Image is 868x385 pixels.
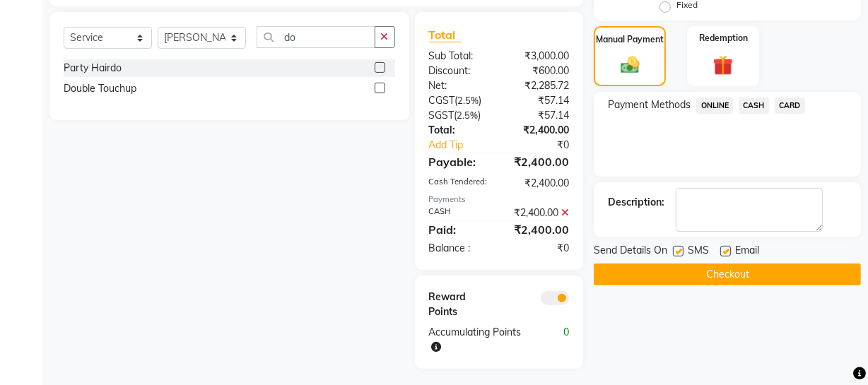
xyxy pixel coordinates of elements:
div: Accumulating Points [418,325,540,355]
div: Double Touchup [64,81,136,96]
div: Balance : [418,241,499,256]
img: _gift.svg [707,53,739,78]
div: ₹0 [512,138,580,153]
a: Add Tip [418,138,512,153]
div: Total: [418,123,499,138]
div: ₹0 [499,241,580,256]
span: CASH [739,97,769,114]
div: ₹2,400.00 [499,221,580,238]
div: CASH [418,206,499,220]
span: ONLINE [696,97,733,114]
span: CGST [429,94,455,107]
span: Payment Methods [608,97,691,112]
img: _cash.svg [615,54,645,76]
div: Paid: [418,221,499,238]
div: ₹2,285.72 [499,78,580,93]
span: Total [429,28,462,42]
div: Sub Total: [418,49,499,64]
span: CARD [775,97,805,114]
div: ( ) [418,108,499,123]
span: 2.5% [458,95,479,106]
label: Redemption [699,32,748,45]
div: ₹600.00 [499,64,580,78]
div: ₹57.14 [499,108,580,123]
div: ₹2,400.00 [499,176,580,191]
div: Party Hairdo [64,61,122,76]
div: ₹2,400.00 [499,123,580,138]
span: Email [735,243,759,261]
div: Discount: [418,64,499,78]
div: Payable: [418,153,499,170]
input: Search or Scan [257,26,375,48]
button: Checkout [594,263,861,285]
div: ₹2,400.00 [499,206,580,220]
div: ( ) [418,93,499,108]
div: ₹2,400.00 [499,153,580,170]
div: ₹3,000.00 [499,49,580,64]
span: SGST [429,109,454,122]
div: Net: [418,78,499,93]
label: Manual Payment [596,33,664,46]
div: ₹57.14 [499,93,580,108]
div: 0 [539,325,580,355]
div: Cash Tendered: [418,176,499,191]
span: SMS [688,243,709,261]
div: Description: [608,195,664,210]
div: Payments [429,194,570,206]
div: Reward Points [418,290,499,319]
span: Send Details On [594,243,667,261]
span: 2.5% [457,109,479,121]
